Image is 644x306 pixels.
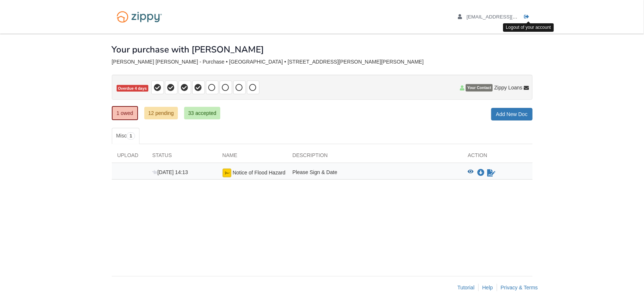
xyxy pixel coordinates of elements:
span: Overdue 4 days [117,85,148,92]
div: Description [287,152,462,163]
div: Please Sign & Date [287,169,462,177]
div: Name [217,152,287,163]
span: Your Contact [466,84,493,92]
div: Upload [112,152,147,163]
a: 12 pending [144,107,178,119]
a: 1 owed [112,106,138,120]
span: 1 [127,132,135,140]
a: edit profile [458,14,551,21]
img: Logo [112,7,167,26]
div: Logout of your account [503,23,554,32]
a: Privacy & Terms [501,285,538,290]
a: Waiting for your co-borrower to e-sign [487,169,496,177]
a: Log out [524,14,533,21]
div: Action [462,152,533,163]
span: [DATE] 14:13 [152,169,188,175]
a: Add New Doc [491,108,533,120]
a: Misc [112,128,140,144]
a: Help [482,285,493,290]
div: [PERSON_NAME] [PERSON_NAME] - Purchase • [GEOGRAPHIC_DATA] • [STREET_ADDRESS][PERSON_NAME][PERSON... [112,59,533,65]
span: Zippy Loans [494,84,522,92]
div: Status [147,152,217,163]
img: esign [223,169,231,177]
span: lpj6481@gmail.com [466,14,551,20]
a: 33 accepted [184,107,220,119]
button: View Notice of Flood Hazard [468,169,474,177]
h1: Your purchase with [PERSON_NAME] [112,45,264,54]
span: Notice of Flood Hazard [233,170,285,176]
a: Tutorial [458,285,475,290]
a: Download Notice of Flood Hazard [478,170,485,176]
